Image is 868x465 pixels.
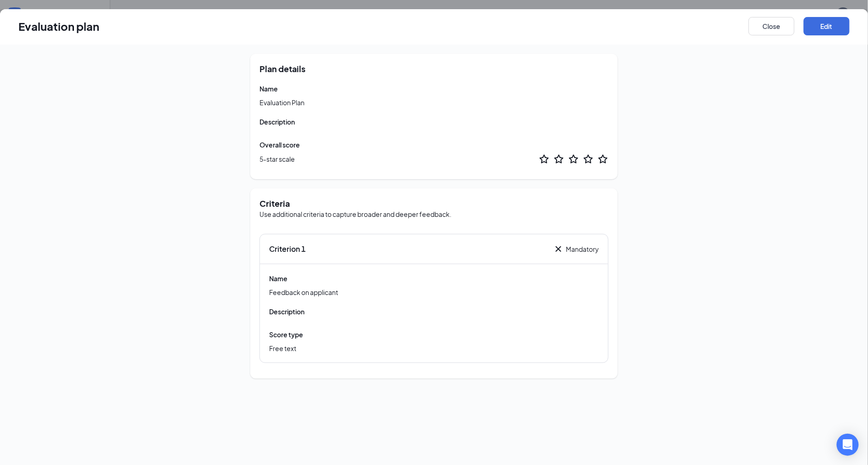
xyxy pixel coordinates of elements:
[259,141,300,149] span: Overall score
[269,244,553,254] h3: Criterion 1
[259,63,609,74] h2: Plan details
[259,84,609,94] span: Name
[269,343,296,353] span: Free text
[539,153,550,164] svg: StarBorder
[553,153,564,164] svg: StarBorder
[568,153,579,164] svg: StarBorder
[269,273,599,284] span: Name
[583,153,594,164] svg: StarBorder
[553,244,564,255] svg: Cross
[259,210,451,218] span: Use additional criteria to capture broader and deeper feedback.
[269,307,304,316] span: Description
[269,329,599,340] span: Score type
[597,153,609,164] svg: StarBorder
[259,198,609,209] h2: Criteria
[749,17,795,35] button: Close
[259,97,609,108] span: Evaluation Plan
[259,154,295,164] span: 5-star scale
[259,118,295,126] span: Description
[804,17,850,35] button: Edit
[837,434,859,456] div: Open Intercom Messenger
[18,18,99,34] h1: Evaluation plan
[566,244,599,254] span: Mandatory
[269,287,599,297] span: Feedback on applicant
